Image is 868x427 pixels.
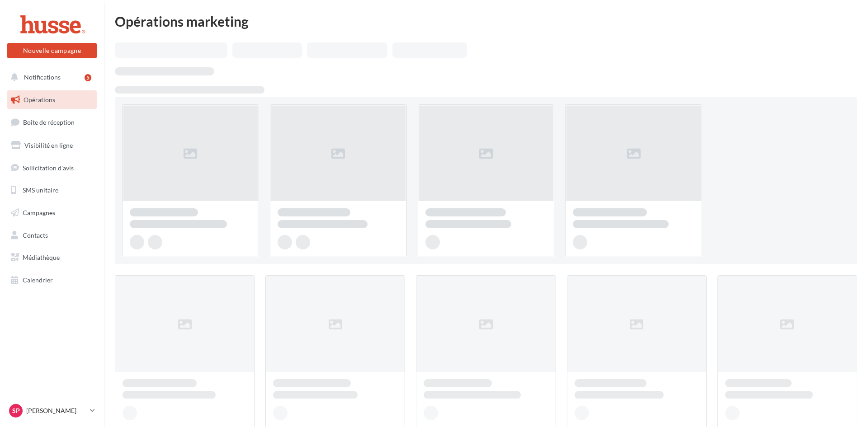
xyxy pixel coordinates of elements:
[5,203,99,222] a: Campagnes
[24,141,73,149] span: Visibilité en ligne
[7,43,97,58] button: Nouvelle campagne
[23,164,74,171] span: Sollicitation d'avis
[12,406,20,415] span: Sp
[5,181,99,200] a: SMS unitaire
[26,406,86,415] p: [PERSON_NAME]
[5,113,99,132] a: Boîte de réception
[23,118,75,126] span: Boîte de réception
[5,136,99,155] a: Visibilité en ligne
[5,90,99,109] a: Opérations
[5,68,95,87] button: Notifications 5
[23,231,48,239] span: Contacts
[5,271,99,290] a: Calendrier
[85,74,91,81] div: 5
[24,96,55,103] span: Opérations
[23,209,55,216] span: Campagnes
[5,226,99,245] a: Contacts
[24,73,61,81] span: Notifications
[115,14,857,28] div: Opérations marketing
[5,248,99,267] a: Médiathèque
[23,253,60,261] span: Médiathèque
[23,186,58,194] span: SMS unitaire
[23,276,53,284] span: Calendrier
[7,402,97,419] a: Sp [PERSON_NAME]
[5,159,99,178] a: Sollicitation d'avis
